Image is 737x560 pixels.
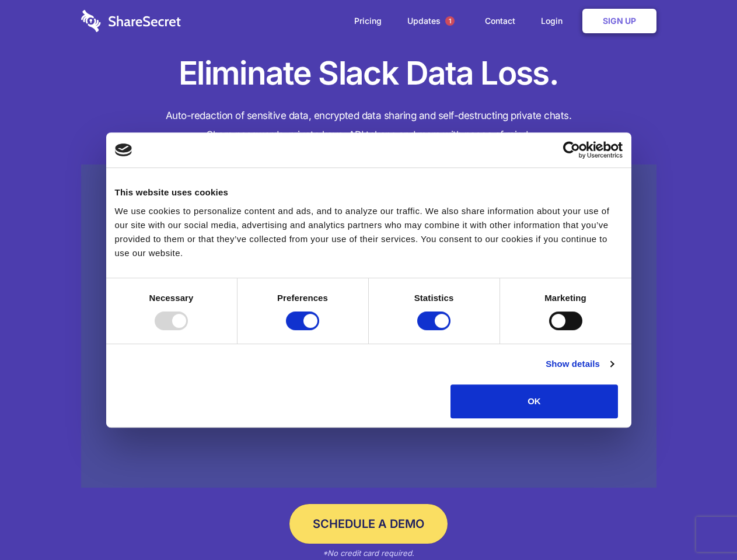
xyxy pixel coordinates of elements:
span: 1 [445,16,455,26]
strong: Marketing [544,293,586,303]
div: This website uses cookies [115,185,623,199]
h1: Eliminate Slack Data Loss. [81,52,656,94]
a: Usercentrics Cookiebot - opens in a new window [521,141,623,159]
a: Sign Up [582,9,656,33]
a: Login [529,3,580,39]
a: Show details [546,357,613,371]
div: We use cookies to personalize content and ads, and to analyze our traffic. We also share informat... [115,204,623,260]
em: *No credit card required. [323,548,414,558]
a: Schedule a Demo [289,504,448,544]
strong: Statistics [414,293,454,303]
strong: Preferences [277,293,328,303]
a: Wistia video thumbnail [81,164,656,488]
a: Pricing [343,3,393,39]
strong: Necessary [149,293,194,303]
img: logo [115,143,132,156]
img: logo-wordmark-white-trans-d4663122ce5f474addd5e946df7df03e33cb6a1c49d2221995e7729f52c070b2.svg [81,10,181,32]
h4: Auto-redaction of sensitive data, encrypted data sharing and self-destructing private chats. Shar... [81,106,656,145]
a: Contact [473,3,527,39]
button: OK [450,384,618,418]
